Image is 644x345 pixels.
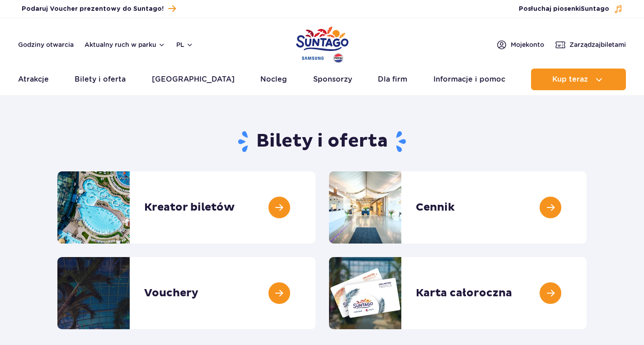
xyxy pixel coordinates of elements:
[22,3,176,15] a: Podaruj Voucher prezentowy do Suntago!
[378,69,407,90] a: Dla firm
[176,40,193,49] button: pl
[75,69,126,90] a: Bilety i oferta
[18,69,49,90] a: Atrakcje
[552,75,588,83] span: Kup teraz
[519,5,623,14] button: Posłuchaj piosenkiSuntago
[433,69,505,90] a: Informacje i pomoc
[519,5,609,14] span: Posłuchaj piosenki
[496,39,544,50] a: Mojekonto
[260,69,287,90] a: Nocleg
[296,23,348,64] a: Park of Poland
[511,40,544,49] span: Moje konto
[555,39,626,50] a: Zarządzajbiletami
[569,40,626,49] span: Zarządzaj biletami
[85,41,165,48] button: Aktualny ruch w parku
[581,6,609,12] span: Suntago
[313,69,352,90] a: Sponsorzy
[18,40,74,49] a: Godziny otwarcia
[57,130,587,153] h1: Bilety i oferta
[531,69,626,90] button: Kup teraz
[22,5,164,14] span: Podaruj Voucher prezentowy do Suntago!
[152,69,235,90] a: [GEOGRAPHIC_DATA]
